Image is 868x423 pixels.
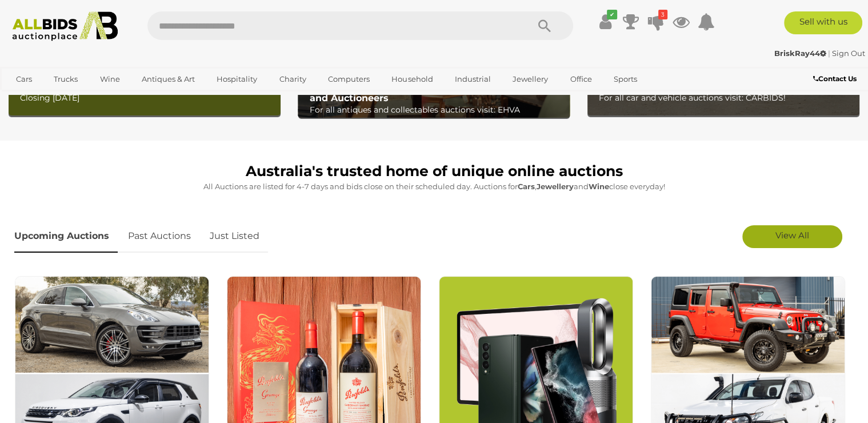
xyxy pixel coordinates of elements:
[607,10,617,19] i: ✔
[298,9,570,118] a: EHVA | Evans Hastings Valuers and Auctioneers EHVA | [PERSON_NAME] [PERSON_NAME] Valuers and Auct...
[209,70,265,89] a: Hospitality
[9,89,105,107] a: [GEOGRAPHIC_DATA]
[774,49,828,58] a: BriskRay44
[832,49,865,58] a: Sign Out
[647,11,665,32] a: 3
[321,70,377,89] a: Computers
[119,220,199,253] a: Past Auctions
[597,11,614,32] a: ✔
[589,182,609,191] strong: Wine
[775,230,809,241] span: View All
[516,11,573,40] button: Search
[537,182,574,191] strong: Jewellery
[201,220,268,253] a: Just Listed
[562,70,599,89] a: Office
[813,73,859,85] a: Contact Us
[828,49,830,58] span: |
[9,70,39,89] a: Cars
[813,74,857,83] b: Contact Us
[505,70,555,89] a: Jewellery
[606,70,645,89] a: Sports
[384,70,440,89] a: Household
[784,11,862,34] a: Sell with us
[134,70,202,89] a: Antiques & Art
[93,70,127,89] a: Wine
[6,11,123,41] img: Allbids.com.au
[599,91,854,105] p: For all car and vehicle auctions visit: CARBIDS!
[14,180,854,193] p: All Auctions are listed for 4-7 days and bids close on their scheduled day. Auctions for , and cl...
[447,70,498,89] a: Industrial
[774,49,826,58] strong: BriskRay44
[742,225,842,248] a: View All
[20,91,275,105] p: Closing [DATE]
[46,70,85,89] a: Trucks
[310,103,565,117] p: For all antiques and collectables auctions visit: EHVA
[14,163,854,179] h1: Australia's trusted home of unique online auctions
[518,182,535,191] strong: Cars
[14,220,118,253] a: Upcoming Auctions
[658,10,667,19] i: 3
[272,70,314,89] a: Charity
